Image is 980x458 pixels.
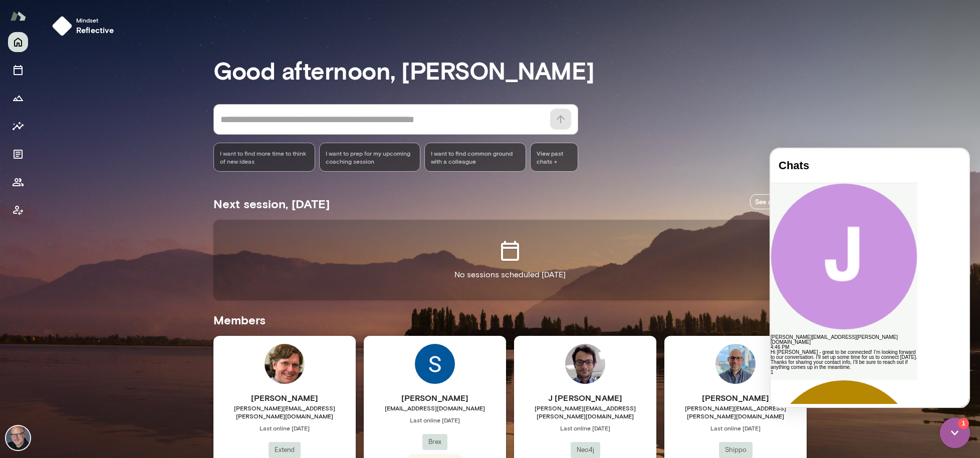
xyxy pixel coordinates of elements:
div: I want to find more time to think of new ideas [213,143,315,172]
button: Growth Plan [8,88,28,108]
button: Mindsetreflective [48,12,122,40]
span: I want to find common ground with a colleague [431,149,520,165]
h5: Members [213,312,807,328]
img: Jonathan Sims [265,344,305,384]
span: I want to find more time to think of new ideas [220,149,309,165]
span: Last online [DATE] [664,424,807,432]
h6: [PERSON_NAME] [364,392,506,404]
h5: Next session, [DATE] [213,196,330,212]
span: [PERSON_NAME][EMAIL_ADDRESS][PERSON_NAME][DOMAIN_NAME] [514,404,656,420]
span: Last online [DATE] [514,424,656,432]
span: Shippo [719,445,753,455]
button: Members [8,172,28,192]
img: Nick Gould [6,426,30,450]
div: I want to prep for my upcoming coaching session [319,143,421,172]
span: Extend [269,445,301,455]
span: [EMAIL_ADDRESS][DOMAIN_NAME] [364,404,506,412]
h3: Good afternoon, [PERSON_NAME] [213,56,807,84]
img: Neil Patel [715,344,756,384]
a: See all sessions [750,194,807,210]
span: Mindset [76,16,114,24]
button: Documents [8,144,28,164]
h6: [PERSON_NAME] [664,392,807,404]
img: mindset [52,16,72,36]
div: I want to find common ground with a colleague [424,143,526,172]
button: Home [8,32,28,52]
span: Neo4j [571,445,600,455]
h6: J [PERSON_NAME] [514,392,656,404]
img: Mento [10,7,26,26]
span: Last online [DATE] [213,424,356,432]
button: Insights [8,116,28,136]
h6: [PERSON_NAME] [213,392,356,404]
button: Sessions [8,60,28,80]
span: Brex [422,437,447,447]
button: Client app [8,200,28,220]
h6: reflective [76,24,114,36]
h4: Chats [8,11,139,24]
span: [PERSON_NAME][EMAIL_ADDRESS][PERSON_NAME][DOMAIN_NAME] [664,404,807,420]
span: View past chats -> [530,143,578,172]
span: Last online [DATE] [364,416,506,424]
span: I want to prep for my upcoming coaching session [326,149,414,165]
span: [PERSON_NAME][EMAIL_ADDRESS][PERSON_NAME][DOMAIN_NAME] [213,404,356,420]
p: No sessions scheduled [DATE] [454,269,566,281]
img: Sumit Mallick [415,344,455,384]
img: J Barrasa [565,344,605,384]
